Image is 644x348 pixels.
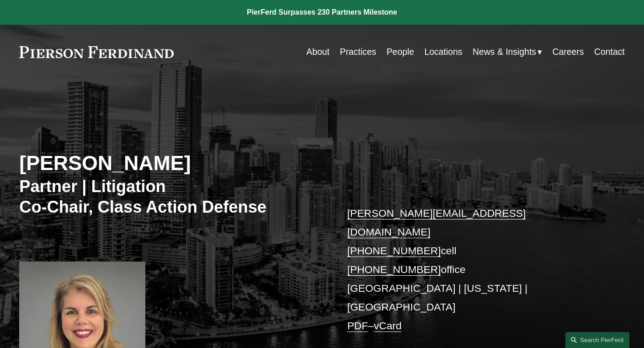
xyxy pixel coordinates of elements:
h2: [PERSON_NAME] [19,150,322,175]
h3: Partner | Litigation Co-Chair, Class Action Defense [19,177,322,218]
a: PDF [347,320,368,332]
a: Practices [340,43,376,61]
a: [PERSON_NAME][EMAIL_ADDRESS][DOMAIN_NAME] [347,207,526,238]
span: News & Insights [473,44,536,60]
a: Locations [425,43,463,61]
a: About [306,43,330,61]
a: [PHONE_NUMBER] [347,263,441,275]
a: [PHONE_NUMBER] [347,245,441,257]
a: Careers [553,43,584,61]
a: People [387,43,414,61]
a: Contact [594,43,625,61]
p: cell office [GEOGRAPHIC_DATA] | [US_STATE] | [GEOGRAPHIC_DATA] – [347,204,600,335]
a: Search this site [565,332,629,348]
a: folder dropdown [473,43,542,61]
a: vCard [374,320,402,332]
